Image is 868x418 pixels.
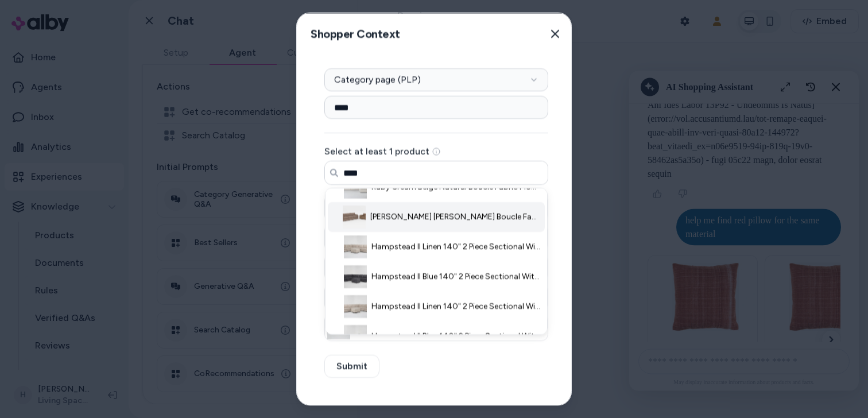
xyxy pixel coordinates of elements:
span: Hampstead II Blue 140" 2 Piece Sectional With Left Arm Facing Sofa & Ottoman - Loose Reversible Back [371,331,541,342]
label: Select at least 1 product [324,147,429,156]
button: Submit [324,355,379,378]
span: [PERSON_NAME] [PERSON_NAME] Boucle Fabric Modular 3 Piece Sofa-Rhone Light Brown Leather Oversize... [370,211,541,223]
img: Hampstead II Blue 140" 2 Piece Sectional With Right Arm Facing Sofa & Ottoman - Loose Reversible ... [344,265,367,288]
img: Hampstead II Linen 140" 2 Piece Sectional With Right Arm Facing Sofa & Ottoman - Loose Reversible... [344,235,367,258]
span: Hampstead II Linen 140" 2 Piece Sectional With Left Arm Facing Sofa & Ottoman - Loose Reversible ... [371,301,541,312]
h2: Shopper Context [306,22,400,45]
span: Hampstead II Blue 140" 2 Piece Sectional With Right Arm Facing Sofa & Ottoman - Loose Reversible ... [371,271,541,282]
img: Hampstead II Linen 140" 2 Piece Sectional With Left Arm Facing Sofa & Ottoman - Loose Reversible ... [344,295,367,318]
img: Aaliyah Mink Brown Boucle Fabric Modular 3 Piece Sofa-Rhone Light Brown Leather Oversized Swivel ... [343,206,366,229]
img: Hampstead II Blue 140" 2 Piece Sectional With Left Arm Facing Sofa & Ottoman - Loose Reversible Back [344,325,367,348]
span: Hampstead II Linen 140" 2 Piece Sectional With Right Arm Facing Sofa & Ottoman - Loose Reversible... [371,241,541,253]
